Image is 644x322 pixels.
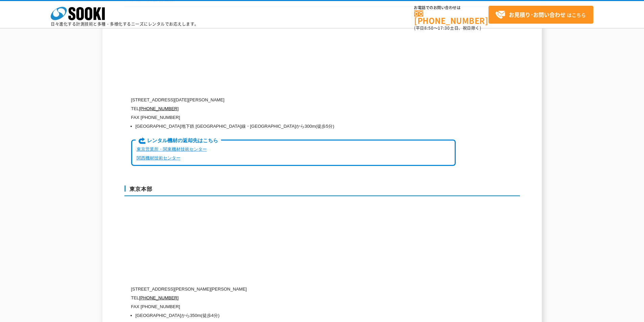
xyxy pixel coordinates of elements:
[137,147,207,152] a: 東京営業所・関東機材技術センター
[124,185,520,196] h3: 東京本部
[131,285,456,294] p: [STREET_ADDRESS][PERSON_NAME][PERSON_NAME]
[139,295,178,300] a: [PHONE_NUMBER]
[137,155,181,160] a: 関西機材技術センター
[509,10,566,19] strong: お見積り･お問い合わせ
[136,137,221,145] span: レンタル機材の返却先はこちら
[131,113,456,122] p: FAX [PHONE_NUMBER]
[131,96,456,104] p: [STREET_ADDRESS][DATE][PERSON_NAME]
[131,294,456,302] p: TEL
[414,6,488,10] span: お電話でのお問い合わせは
[136,122,456,131] li: [GEOGRAPHIC_DATA]地下鉄 [GEOGRAPHIC_DATA]線・[GEOGRAPHIC_DATA]から300m(徒歩5分)
[414,10,488,24] a: [PHONE_NUMBER]
[131,302,456,311] p: FAX [PHONE_NUMBER]
[438,25,450,31] span: 17:30
[136,311,456,320] li: [GEOGRAPHIC_DATA]から350m(徒歩4分)
[488,6,593,24] a: お見積り･お問い合わせはこちら
[424,25,434,31] span: 8:50
[495,10,586,20] span: はこちら
[414,25,481,31] span: (平日 ～ 土日、祝日除く)
[51,22,199,26] p: 日々進化する計測技術と多種・多様化するニーズにレンタルでお応えします。
[131,104,456,113] p: TEL
[139,106,178,111] a: [PHONE_NUMBER]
